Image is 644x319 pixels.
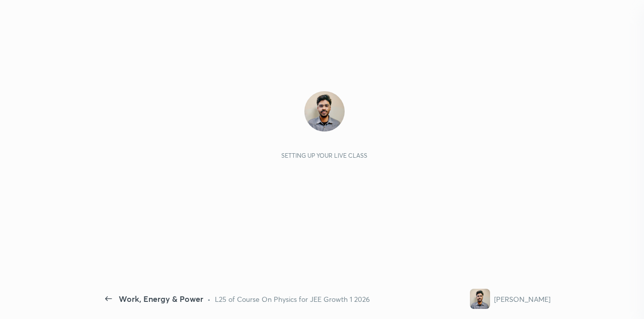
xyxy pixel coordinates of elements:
[470,289,490,309] img: 3c9dec5f42fd4e45b337763dbad41687.jpg
[207,294,211,304] div: •
[215,294,370,304] div: L25 of Course On Physics for JEE Growth 1 2026
[119,293,203,305] div: Work, Energy & Power
[304,91,345,132] img: 3c9dec5f42fd4e45b337763dbad41687.jpg
[281,152,367,159] div: Setting up your live class
[494,294,550,304] div: [PERSON_NAME]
